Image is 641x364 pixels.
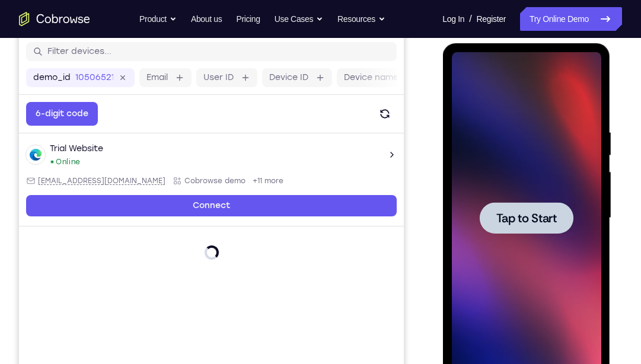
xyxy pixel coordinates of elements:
a: Pricing [236,7,260,31]
button: Use Cases [275,7,323,31]
div: App [154,175,227,184]
button: 6-digit code [7,101,79,124]
div: New devices found. [32,159,34,162]
a: Try Online Demo [520,7,622,31]
button: Refresh [354,101,378,124]
a: About us [191,7,222,31]
span: Tap to Start [53,169,114,181]
label: Device name [325,71,380,82]
button: Product [139,7,177,31]
h1: Connect [28,7,93,26]
div: Online [31,156,62,165]
label: Email [127,71,149,82]
div: Email [7,175,146,184]
a: Go to the home page [19,12,90,26]
button: Tap to Start [37,159,130,190]
span: / [469,12,471,26]
span: Cobrowse demo [165,175,227,184]
a: Log In [442,7,464,31]
a: Register [477,7,506,31]
div: Trial Website [31,142,84,154]
label: demo_id [14,71,52,82]
span: web@example.com [19,175,146,184]
a: Connect [7,194,378,215]
label: Device ID [250,71,289,82]
span: +11 more [234,175,264,184]
label: User ID [184,71,215,82]
button: Resources [337,7,385,31]
input: Filter devices... [28,44,371,56]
